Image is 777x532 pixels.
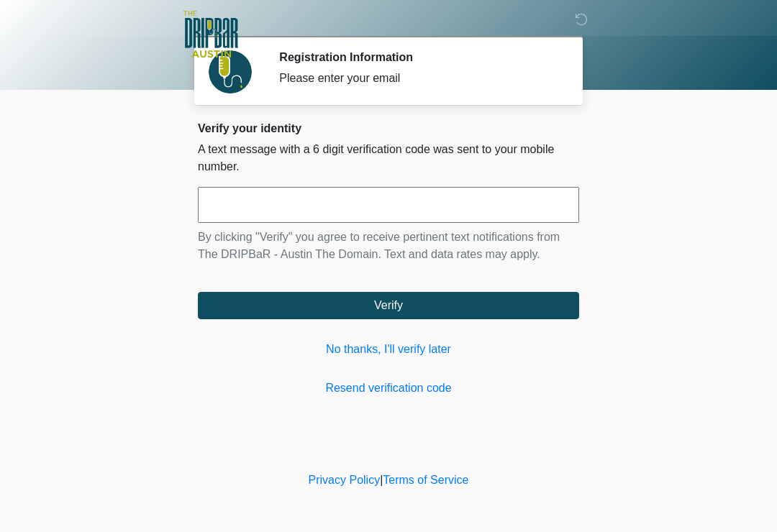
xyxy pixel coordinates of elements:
a: No thanks, I'll verify later [198,341,579,358]
a: Resend verification code [198,380,579,397]
a: Privacy Policy [309,474,381,486]
button: Verify [198,292,579,319]
a: Terms of Service [383,474,468,486]
p: By clicking "Verify" you agree to receive pertinent text notifications from The DRIPBaR - Austin ... [198,229,579,263]
h2: Verify your identity [198,121,579,135]
p: A text message with a 6 digit verification code was sent to your mobile number. [198,141,579,175]
div: Please enter your email [279,70,558,87]
img: The DRIPBaR - Austin The Domain Logo [183,11,238,58]
a: | [380,474,383,486]
img: Agent Avatar [209,50,252,93]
